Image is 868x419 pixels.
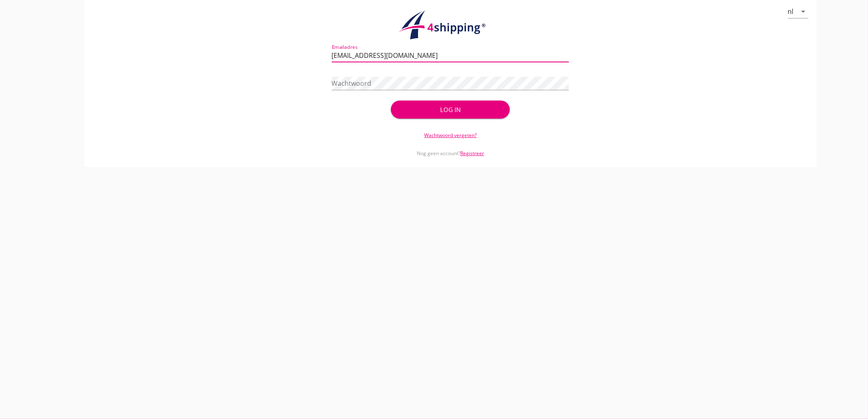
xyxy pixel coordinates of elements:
[788,8,794,15] div: nl
[391,101,509,119] button: Log in
[404,105,496,114] div: Log in
[424,132,477,139] a: Wachtwoord vergeten?
[799,7,809,16] i: arrow_drop_down
[332,139,569,157] div: Nog geen account?
[332,49,569,62] input: Emailadres
[397,10,504,40] img: logo.1f945f1d.svg
[460,150,484,157] a: Registreer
